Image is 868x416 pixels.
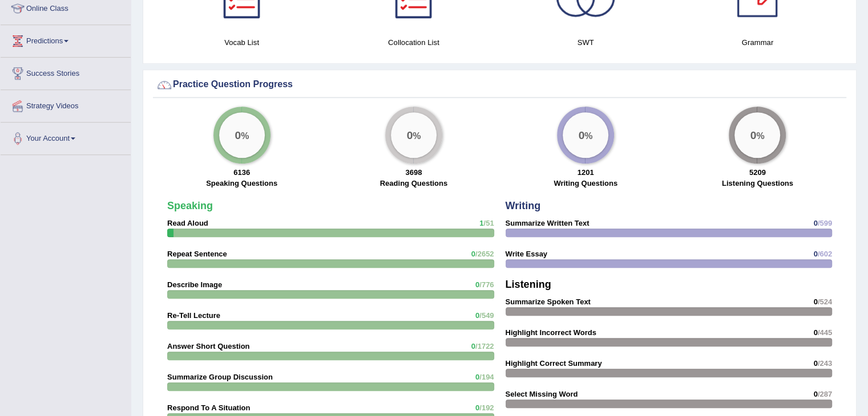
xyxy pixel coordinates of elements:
span: 0 [471,250,475,258]
strong: Write Essay [506,250,547,258]
div: % [391,112,437,158]
span: /2652 [475,250,494,258]
strong: Summarize Spoken Text [506,297,591,306]
big: 0 [406,129,413,141]
span: /243 [818,359,832,368]
strong: Listening [506,279,551,290]
span: 0 [813,328,817,337]
span: 0 [813,390,817,398]
span: 1 [479,219,483,227]
h4: Grammar [677,36,838,48]
strong: 3698 [405,168,422,177]
strong: Answer Short Question [167,342,249,350]
strong: 6136 [233,168,250,177]
span: /1722 [475,342,494,350]
strong: Summarize Written Text [506,219,590,227]
span: /194 [479,373,494,381]
span: 0 [475,280,479,289]
strong: Speaking [167,200,213,211]
strong: Read Aloud [167,219,208,227]
span: /776 [479,280,494,289]
big: 0 [579,129,585,141]
span: /287 [818,390,832,398]
span: 0 [813,359,817,368]
span: /602 [818,250,832,258]
a: Predictions [1,25,131,54]
label: Reading Questions [380,178,447,189]
strong: Re-Tell Lecture [167,311,220,320]
strong: Summarize Group Discussion [167,373,273,381]
a: Your Account [1,123,131,151]
span: /549 [479,311,494,320]
span: 0 [471,342,475,350]
h4: Vocab List [162,36,322,48]
label: Listening Questions [722,178,793,189]
span: 0 [475,403,479,412]
strong: Writing [506,200,541,211]
span: /192 [479,403,494,412]
strong: Highlight Incorrect Words [506,328,596,337]
div: % [563,112,608,158]
strong: 1201 [578,168,594,177]
span: 0 [475,373,479,381]
strong: Highlight Correct Summary [506,359,602,368]
span: /445 [818,328,832,337]
strong: Repeat Sentence [167,250,227,258]
big: 0 [235,129,241,141]
span: 0 [813,297,817,306]
div: % [219,112,265,158]
strong: 5209 [749,168,766,177]
div: % [734,112,780,158]
label: Writing Questions [554,178,617,189]
a: Strategy Videos [1,90,131,119]
span: 0 [475,311,479,320]
span: 0 [813,250,817,258]
big: 0 [750,129,757,141]
strong: Respond To A Situation [167,403,250,412]
span: /599 [818,219,832,227]
a: Success Stories [1,58,131,86]
h4: Collocation List [333,36,494,48]
span: /51 [483,219,494,227]
span: 0 [813,219,817,227]
strong: Select Missing Word [506,390,578,398]
h4: SWT [506,36,666,48]
span: /524 [818,297,832,306]
strong: Describe Image [167,280,222,289]
label: Speaking Questions [206,178,277,189]
div: Practice Question Progress [156,76,843,93]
